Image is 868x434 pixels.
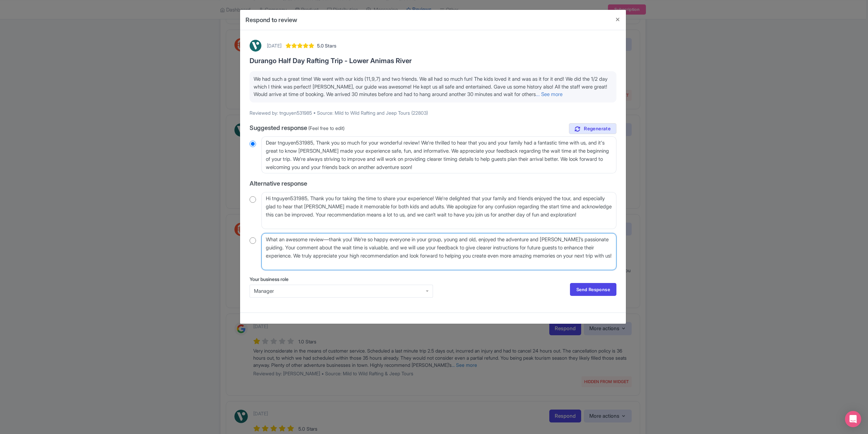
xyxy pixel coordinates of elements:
div: [DATE] [267,42,281,49]
span: (Feel free to edit) [308,125,344,131]
a: Regenerate [569,123,616,134]
span: Regenerate [584,126,611,132]
span: Suggested response [250,124,307,131]
span: 5.0 Stars [317,42,336,49]
a: Send Response [570,283,616,296]
span: Your business role [250,276,289,282]
button: Close [610,10,626,29]
textarea: Dear tnguyen531985, Thank you so much for your wonderful review! We're thrilled to hear that you ... [261,136,616,173]
a: ... See more [536,91,563,97]
textarea: Hi tnguyen531985, Thank you for taking the time to share your experience! We're delighted that yo... [261,192,616,229]
textarea: Hello tnguyen531985, What an awesome review—thank you! We’re so happy everyone in your group, you... [261,233,616,270]
p: Reviewed by: tnguyen531985 • Source: Mild to Wild Rafting and Jeep Tours (22803) [250,109,616,116]
span: Alternative response [250,180,307,187]
div: Open Intercom Messenger [845,411,861,427]
h3: Durango Half Day Rafting Trip - Lower Animas River [250,57,616,64]
div: Manager [254,288,429,294]
h4: Respond to review [245,15,297,24]
img: Viator Logo [250,40,261,52]
span: We had such a great time! We went with our kids (11,9,7) and two friends. We all had so much fun!... [254,76,608,97]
